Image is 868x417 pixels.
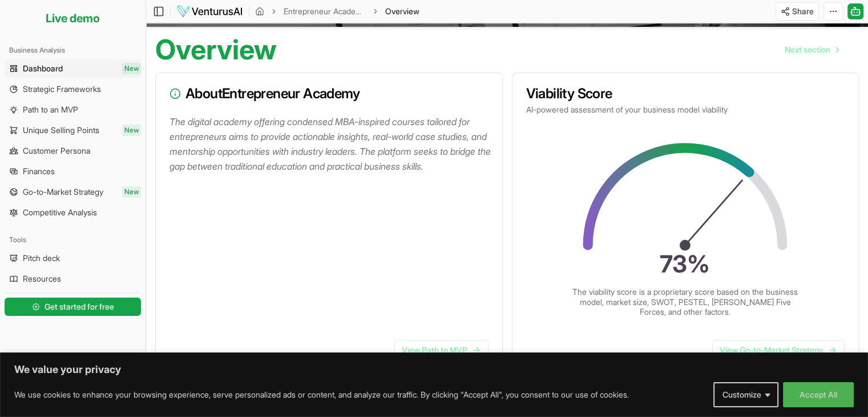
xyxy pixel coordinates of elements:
[776,38,847,61] nav: pagination
[169,87,488,101] h3: About Entrepreneur Academy
[5,203,141,222] a: Competitive Analysis
[5,298,141,316] button: Get started for free
[45,301,114,312] span: Get started for free
[23,207,97,218] span: Competitive Analysis
[712,340,845,360] a: View Go-to-Market Strategy
[792,6,814,17] span: Share
[776,2,819,21] button: Share
[5,270,141,288] a: Resources
[23,186,103,198] span: Go-to-Market Strategy
[776,38,847,61] a: Go to next page
[122,186,141,198] span: New
[23,166,55,177] span: Finances
[385,6,419,17] span: Overview
[571,287,800,317] p: The viability score is a proprietary score based on the business model, market size, SWOT, PESTEL...
[5,295,141,318] a: Get started for free
[176,5,243,18] img: logo
[169,114,493,174] p: The digital academy offering condensed MBA-inspired courses tailored for entrepreneurs aims to pr...
[785,44,830,55] span: Next section
[5,231,141,249] div: Tools
[23,63,63,74] span: Dashboard
[14,388,629,402] p: We use cookies to enhance your browsing experience, serve personalized ads or content, and analyz...
[783,382,854,407] button: Accept All
[284,6,366,17] a: Entrepreneur Academy
[5,101,141,119] a: Path to an MVP
[155,36,277,63] h1: Overview
[23,125,99,136] span: Unique Selling Points
[255,6,419,17] nav: breadcrumb
[5,80,141,98] a: Strategic Frameworks
[5,142,141,160] a: Customer Persona
[526,87,845,101] h3: Viability Score
[660,250,710,278] text: 73 %
[23,145,90,157] span: Customer Persona
[5,183,141,201] a: Go-to-Market StrategyNew
[122,63,141,74] span: New
[5,59,141,78] a: DashboardNew
[5,249,141,267] a: Pitch deck
[394,340,488,360] a: View Path to MVP
[23,252,60,264] span: Pitch deck
[23,83,101,95] span: Strategic Frameworks
[23,273,61,284] span: Resources
[14,363,854,376] p: We value your privacy
[526,104,845,115] p: AI-powered assessment of your business model viability
[5,162,141,181] a: Finances
[23,104,78,115] span: Path to an MVP
[122,125,141,136] span: New
[713,382,778,407] button: Customize
[5,121,141,139] a: Unique Selling PointsNew
[5,41,141,59] div: Business Analysis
